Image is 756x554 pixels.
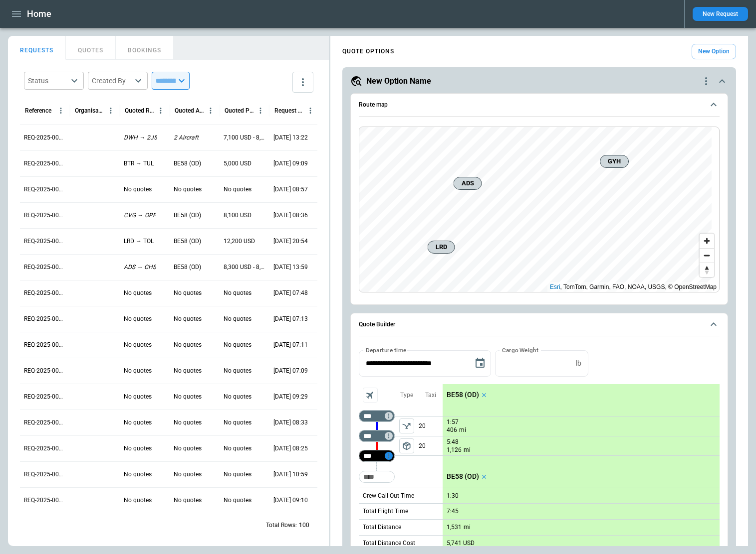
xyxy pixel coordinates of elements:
[224,289,252,297] p: No quotes
[447,540,475,547] p: 5,741 USD
[273,289,308,297] p: 09/25/2025 07:48
[273,237,308,246] p: 09/25/2025 20:54
[550,283,560,290] a: Esri
[24,367,66,375] p: REQ-2025-000306
[154,104,167,117] button: Quoted Route column menu
[124,289,152,297] p: No quotes
[447,438,459,446] p: 5:48
[104,104,117,117] button: Organisation column menu
[273,341,308,349] p: 09/25/2025 07:11
[24,237,66,246] p: REQ-2025-000311
[174,237,201,246] p: BE58 (OD)
[502,346,538,354] label: Cargo Weight
[400,391,413,400] p: Type
[458,178,477,188] span: ADS
[459,426,466,434] p: mi
[224,496,252,505] p: No quotes
[447,391,479,399] p: BE58 (OD)
[174,470,202,479] p: No quotes
[304,104,317,117] button: Request Created At (UTC-05:00) column menu
[224,367,252,375] p: No quotes
[447,446,462,454] p: 1,126
[124,496,152,505] p: No quotes
[224,159,252,168] p: 5,000 USD
[359,313,720,336] button: Quote Builder
[24,418,66,427] p: REQ-2025-000304
[700,263,714,277] button: Reset bearing to north
[124,263,156,272] p: ADS → CHS
[124,470,152,479] p: No quotes
[174,211,201,220] p: BE58 (OD)
[700,75,712,87] div: quote-option-actions
[124,185,152,194] p: No quotes
[692,44,736,59] button: New Option
[464,446,471,454] p: mi
[402,441,412,451] span: package_2
[224,315,252,323] p: No quotes
[204,104,217,117] button: Quoted Aircraft column menu
[363,523,401,532] p: Total Distance
[174,263,201,272] p: BE58 (OD)
[224,444,252,453] p: No quotes
[399,418,414,433] button: left aligned
[273,444,308,453] p: 09/24/2025 08:25
[92,76,132,86] div: Created By
[24,159,66,168] p: REQ-2025-000314
[273,211,308,220] p: 09/26/2025 08:36
[174,367,202,375] p: No quotes
[174,341,202,349] p: No quotes
[366,76,431,87] h5: New Option Name
[604,156,624,166] span: GYH
[124,134,157,142] p: DWH → 2J5
[24,393,66,401] p: REQ-2025-000305
[399,438,414,453] button: left aligned
[576,359,581,368] p: lb
[299,521,309,530] p: 100
[174,418,202,427] p: No quotes
[419,436,443,455] p: 20
[273,496,308,505] p: 09/23/2025 09:10
[399,438,414,453] span: Type of sector
[224,237,255,246] p: 12,200 USD
[174,289,202,297] p: No quotes
[693,7,748,21] button: New Request
[24,444,66,453] p: REQ-2025-000303
[174,159,201,168] p: BE58 (OD)
[24,211,66,220] p: REQ-2025-000312
[254,104,267,117] button: Quoted Price column menu
[350,75,728,87] button: New Option Namequote-option-actions
[8,36,66,60] button: REQUESTS
[700,248,714,263] button: Zoom out
[174,444,202,453] p: No quotes
[174,134,199,142] p: 2 Aircraft
[224,341,252,349] p: No quotes
[425,391,436,400] p: Taxi
[342,49,394,54] h4: QUOTE OPTIONS
[366,346,407,354] label: Departure time
[224,263,265,272] p: 8,300 USD - 8,600 USD
[273,159,308,168] p: 09/26/2025 09:09
[359,127,712,292] canvas: Map
[116,36,174,60] button: BOOKINGS
[124,159,154,168] p: BTR → TUL
[225,107,254,114] div: Quoted Price
[470,353,490,373] button: Choose date, selected date is Sep 29, 2025
[224,211,252,220] p: 8,100 USD
[66,36,116,60] button: QUOTES
[174,315,202,323] p: No quotes
[273,367,308,375] p: 09/25/2025 07:09
[224,393,252,401] p: No quotes
[175,107,204,114] div: Quoted Aircraft
[28,76,68,86] div: Status
[124,393,152,401] p: No quotes
[75,107,104,114] div: Organisation
[273,185,308,194] p: 09/26/2025 08:57
[224,418,252,427] p: No quotes
[124,367,152,375] p: No quotes
[24,496,66,505] p: REQ-2025-000301
[174,185,202,194] p: No quotes
[464,523,471,532] p: mi
[447,472,479,481] p: BE58 (OD)
[25,107,51,114] div: Reference
[447,426,457,434] p: 406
